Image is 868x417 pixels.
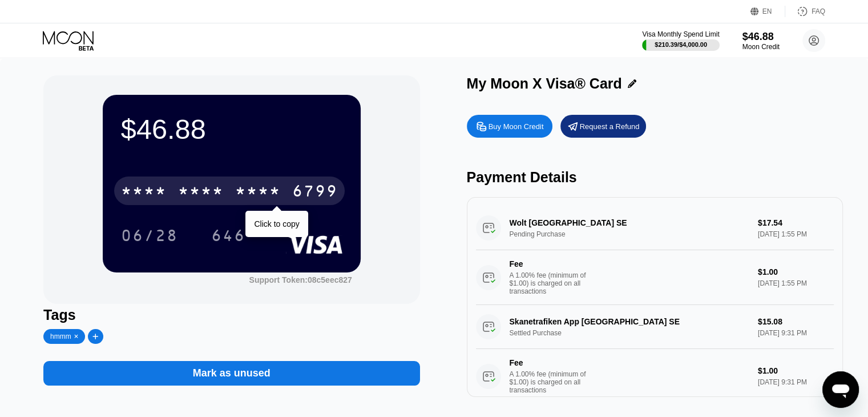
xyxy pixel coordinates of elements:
[467,169,843,186] div: Payment Details
[211,228,245,246] div: 646
[43,350,419,386] div: Mark as unused
[742,31,780,43] div: $46.88
[249,275,352,284] div: Support Token: 08c5eec827
[758,279,834,287] div: [DATE] 1:55 PM
[292,183,338,202] div: 6799
[467,75,622,92] div: My Moon X Visa® Card
[50,332,71,340] div: hmmm
[249,275,352,284] div: Support Token:08c5eec827
[758,378,834,386] div: [DATE] 9:31 PM
[510,259,590,268] div: Fee
[742,43,780,51] div: Moon Credit
[121,228,178,246] div: 06/28
[488,122,544,131] div: Buy Moon Credit
[785,6,825,17] div: FAQ
[510,358,590,367] div: Fee
[510,271,595,295] div: A 1.00% fee (minimum of $1.00) is charged on all transactions
[476,250,834,305] div: FeeA 1.00% fee (minimum of $1.00) is charged on all transactions$1.00[DATE] 1:55 PM
[43,307,419,323] div: Tags
[560,115,646,138] div: Request a Refund
[655,41,707,48] div: $210.39 / $4,000.00
[642,30,719,38] div: Visa Monthly Spend Limit
[203,221,254,250] div: 646
[121,113,342,145] div: $46.88
[510,370,595,394] div: A 1.00% fee (minimum of $1.00) is charged on all transactions
[812,7,825,15] div: FAQ
[742,31,780,51] div: $46.88Moon Credit
[758,366,834,375] div: $1.00
[476,349,834,404] div: FeeA 1.00% fee (minimum of $1.00) is charged on all transactions$1.00[DATE] 9:31 PM
[580,122,640,131] div: Request a Refund
[642,30,719,51] div: Visa Monthly Spend Limit$210.39/$4,000.00
[112,221,187,250] div: 06/28
[467,115,552,138] div: Buy Moon Credit
[758,267,834,276] div: $1.00
[193,367,271,380] div: Mark as unused
[254,219,299,228] div: Click to copy
[750,6,785,17] div: EN
[762,7,772,15] div: EN
[822,371,859,408] iframe: Knapp för att öppna meddelandefönstret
